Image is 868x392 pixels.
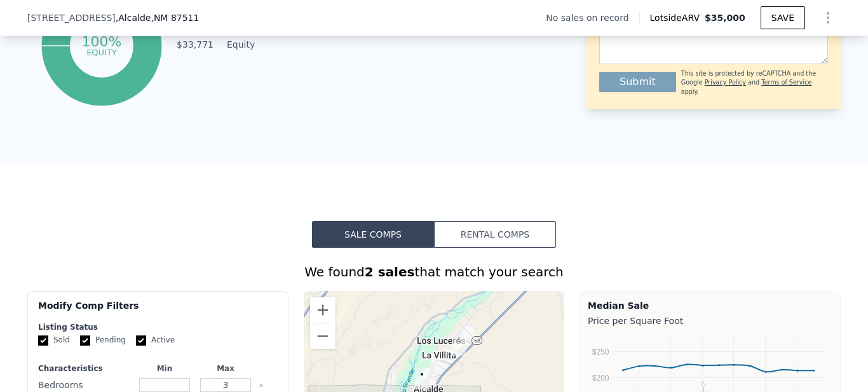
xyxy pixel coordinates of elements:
div: Characteristics [38,363,132,374]
span: , Alcalde [116,11,200,24]
text: $250 [592,348,609,356]
button: Show Options [815,5,841,30]
td: $33,771 [176,37,214,51]
input: Active [136,335,146,346]
div: Modify Comp Filters [38,299,278,322]
tspan: 100% [82,34,122,50]
button: Sale Comps [312,221,434,248]
div: Median Sale [588,299,832,312]
label: Active [136,335,175,346]
div: 7 Private Drive 1012 [415,368,429,389]
strong: 2 sales [365,264,415,280]
button: Submit [599,72,676,92]
text: A [701,379,706,387]
tspan: equity [86,47,117,57]
div: We found that match your search [27,263,841,281]
label: Pending [80,335,126,346]
text: $200 [592,374,609,382]
label: Sold [38,335,70,346]
button: Clear [259,383,264,388]
a: Privacy Policy [705,79,746,86]
span: Lotside ARV [650,11,705,24]
span: $35,000 [705,13,745,23]
div: Max [198,363,254,374]
button: SAVE [761,6,805,29]
div: No sales on record [546,11,639,24]
a: Terms of Service [761,79,811,86]
div: Listing Status [38,322,278,332]
div: Min [137,363,193,374]
input: Sold [38,335,48,346]
div: Price per Square Foot [588,312,832,330]
td: Equity [224,37,281,51]
input: Pending [80,335,90,346]
span: , NM 87511 [151,13,199,23]
button: Zoom in [310,297,336,323]
button: Zoom out [310,323,336,349]
button: Rental Comps [434,221,556,248]
div: 11 Private Drive 1061a [452,334,466,356]
span: [STREET_ADDRESS] [27,11,116,24]
div: This site is protected by reCAPTCHA and the Google and apply. [681,69,828,97]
